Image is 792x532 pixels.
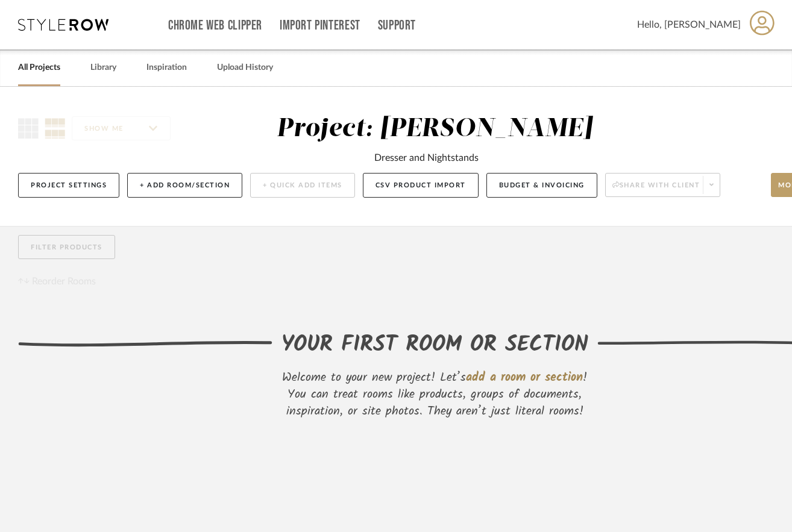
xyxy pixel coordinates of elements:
button: + Add Room/Section [127,173,242,198]
button: Budget & Invoicing [486,173,597,198]
button: CSV Product Import [363,173,479,198]
a: Library [90,60,116,76]
div: Dresser and Nightstands [374,151,479,165]
div: Welcome to your new project! Let’s ! You can treat rooms like products, groups of documents, insp... [272,369,597,420]
img: lefthand-divider.svg [18,340,272,347]
a: Inspiration [146,60,187,76]
button: + Quick Add Items [250,173,355,198]
button: Share with client [605,173,721,197]
span: Hello, [PERSON_NAME] [637,17,741,32]
button: Filter Products [18,235,115,260]
button: Reorder Rooms [18,274,96,289]
a: Chrome Web Clipper [168,20,262,31]
div: Project: [PERSON_NAME] [277,116,592,142]
span: add a room or section [466,368,583,387]
a: All Projects [18,60,60,76]
span: Reorder Rooms [32,274,96,289]
a: Import Pinterest [280,20,360,31]
a: Upload History [217,60,273,76]
a: Support [378,20,416,31]
span: Share with client [612,181,700,199]
div: YOUR FIRST ROOM OR SECTION [281,329,588,361]
button: Project Settings [18,173,119,198]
